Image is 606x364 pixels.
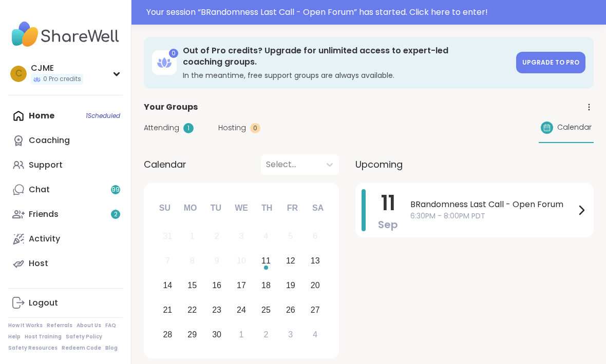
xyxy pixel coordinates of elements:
[8,291,123,315] a: Logout
[279,250,301,272] div: Choose Friday, September 12th, 2025
[157,299,179,321] div: Choose Sunday, September 21st, 2025
[286,278,295,292] div: 19
[144,157,186,171] span: Calendar
[304,323,326,346] div: Choose Saturday, October 4th, 2025
[187,278,197,292] div: 15
[206,274,228,296] div: Choose Tuesday, September 16th, 2025
[261,303,271,317] div: 25
[165,254,170,268] div: 7
[230,196,253,219] div: We
[183,123,194,133] div: 1
[29,233,60,245] div: Activity
[218,123,246,133] span: Hosting
[181,299,203,321] div: Choose Monday, September 22nd, 2025
[179,196,201,219] div: Mo
[183,45,510,68] h3: Out of Pro credits? Upgrade for unlimited access to expert-led coaching groups.
[255,226,277,248] div: Not available Thursday, September 4th, 2025
[77,322,101,329] a: About Us
[8,345,58,352] a: Safety Resources
[557,122,592,133] span: Calendar
[237,254,246,268] div: 10
[8,333,21,340] a: Help
[250,123,260,133] div: 0
[239,229,244,243] div: 3
[15,67,22,80] span: C
[204,196,227,219] div: Tu
[43,75,81,84] span: 0 Pro credits
[181,250,203,272] div: Not available Monday, September 8th, 2025
[212,328,221,341] div: 30
[239,328,244,341] div: 1
[215,254,219,268] div: 9
[105,322,116,329] a: FAQ
[237,303,246,317] div: 24
[304,226,326,248] div: Not available Saturday, September 6th, 2025
[256,196,278,219] div: Th
[206,226,228,248] div: Not available Tuesday, September 2nd, 2025
[279,323,301,346] div: Choose Friday, October 3rd, 2025
[215,229,219,243] div: 2
[163,229,172,243] div: 31
[187,303,197,317] div: 22
[261,254,271,268] div: 11
[304,250,326,272] div: Choose Saturday, September 13th, 2025
[29,258,48,269] div: Host
[263,328,268,341] div: 2
[311,303,320,317] div: 27
[281,196,304,219] div: Fr
[279,274,301,296] div: Choose Friday, September 19th, 2025
[212,303,221,317] div: 23
[190,254,195,268] div: 8
[231,250,253,272] div: Not available Wednesday, September 10th, 2025
[261,278,271,292] div: 18
[144,101,198,113] span: Your Groups
[8,16,123,52] img: ShareWell Nav Logo
[146,6,600,18] div: Your session “ BRandomness Last Call - Open Forum ” has started. Click here to enter!
[163,328,172,341] div: 28
[114,210,118,219] span: 2
[255,250,277,272] div: Choose Thursday, September 11th, 2025
[231,274,253,296] div: Choose Wednesday, September 17th, 2025
[410,198,575,211] span: BRandomness Last Call - Open Forum
[154,196,176,219] div: Su
[355,157,403,171] span: Upcoming
[144,123,179,133] span: Attending
[381,189,395,217] span: 11
[181,323,203,346] div: Choose Monday, September 29th, 2025
[183,70,510,80] h3: In the meantime, free support groups are always available.
[62,345,101,352] a: Redeem Code
[8,202,123,227] a: Friends2
[378,217,398,232] span: Sep
[66,333,102,340] a: Safety Policy
[29,184,50,195] div: Chat
[304,299,326,321] div: Choose Saturday, September 27th, 2025
[181,274,203,296] div: Choose Monday, September 15th, 2025
[29,135,70,146] div: Coaching
[190,229,195,243] div: 1
[279,226,301,248] div: Not available Friday, September 5th, 2025
[522,58,579,67] span: Upgrade to Pro
[313,328,317,341] div: 4
[288,229,293,243] div: 5
[231,226,253,248] div: Not available Wednesday, September 3rd, 2025
[212,278,221,292] div: 16
[163,303,172,317] div: 21
[8,128,123,153] a: Coaching
[157,323,179,346] div: Choose Sunday, September 28th, 2025
[516,52,585,73] a: Upgrade to Pro
[163,278,172,292] div: 14
[288,328,293,341] div: 3
[8,251,123,276] a: Host
[47,322,72,329] a: Referrals
[29,297,58,309] div: Logout
[311,278,320,292] div: 20
[237,278,246,292] div: 17
[311,254,320,268] div: 13
[29,209,59,220] div: Friends
[206,299,228,321] div: Choose Tuesday, September 23rd, 2025
[279,299,301,321] div: Choose Friday, September 26th, 2025
[231,323,253,346] div: Choose Wednesday, October 1st, 2025
[8,227,123,251] a: Activity
[286,254,295,268] div: 12
[8,322,43,329] a: How It Works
